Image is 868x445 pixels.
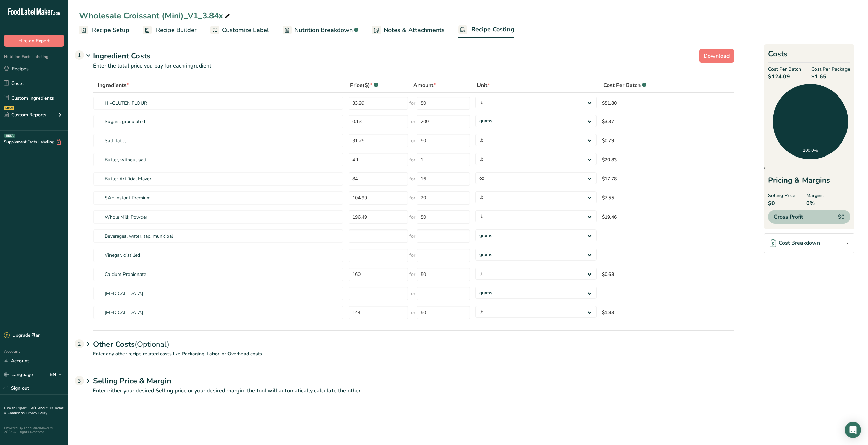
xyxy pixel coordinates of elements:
[768,192,795,199] span: Selling Price
[764,233,854,253] a: Cost Breakdown
[845,422,861,438] div: Open Intercom Messenger
[409,100,415,107] span: for
[4,332,40,339] div: Upgrade Plan
[768,73,801,81] span: $124.09
[26,411,47,415] a: Privacy Policy
[811,73,850,81] span: $1.65
[409,137,415,144] span: for
[471,25,514,34] span: Recipe Costing
[806,199,824,207] span: 0%
[838,213,845,221] span: $0
[768,175,850,189] div: Pricing & Margins
[384,26,445,35] span: Notes & Attachments
[413,81,436,89] span: Amount
[4,426,64,434] div: Powered By FoodLabelMaker © 2025 All Rights Reserved
[92,26,129,35] span: Recipe Setup
[599,188,726,207] td: $7.55
[409,290,415,297] span: for
[75,376,84,385] div: 3
[409,309,415,316] span: for
[98,81,129,89] span: Ingredients
[409,194,415,202] span: for
[477,81,490,89] span: Unit
[806,192,824,199] span: Margins
[409,175,415,182] span: for
[210,23,269,38] a: Customize Label
[768,48,850,63] h2: Costs
[768,199,795,207] span: $0
[599,169,726,188] td: $17.78
[599,207,726,226] td: $19.46
[30,406,38,411] a: FAQ .
[79,23,129,38] a: Recipe Setup
[704,52,730,60] span: Download
[458,22,514,38] a: Recipe Costing
[135,339,170,350] span: (Optional)
[811,65,850,73] span: Cost Per Package
[4,406,28,411] a: Hire an Expert .
[93,330,734,350] div: Other Costs
[4,106,14,110] div: NEW
[79,10,231,22] div: Wholesale Croissant (Mini)_V1_3.84x
[599,93,726,112] td: $51.80
[79,387,734,403] p: Enter either your desired Selling price or your desired margin, the tool will automatically calcu...
[599,131,726,150] td: $0.79
[409,156,415,163] span: for
[143,23,197,38] a: Recipe Builder
[599,112,726,131] td: $3.37
[79,350,734,366] p: Enter any other recipe related costs like Packaging, Labor, or Overhead costs
[770,239,820,247] div: Cost Breakdown
[409,233,415,240] span: for
[4,369,33,381] a: Language
[599,303,726,322] td: $1.83
[372,23,445,38] a: Notes & Attachments
[50,371,64,379] div: EN
[768,65,801,73] span: Cost Per Batch
[222,26,269,35] span: Customize Label
[4,406,64,415] a: Terms & Conditions .
[745,166,766,169] span: Ingredients
[75,339,84,348] div: 2
[774,213,803,221] span: Gross Profit
[409,118,415,125] span: for
[599,265,726,284] td: $0.68
[75,50,84,60] div: 1
[409,271,415,278] span: for
[4,111,46,118] div: Custom Reports
[409,213,415,221] span: for
[283,23,358,38] a: Nutrition Breakdown
[93,375,734,387] h1: Selling Price & Margin
[79,62,734,78] p: Enter the total price you pay for each ingredient
[350,81,378,89] div: Price($)
[409,252,415,259] span: for
[603,81,641,89] span: Cost Per Batch
[599,150,726,169] td: $20.83
[294,26,353,35] span: Nutrition Breakdown
[38,406,54,411] a: About Us .
[4,35,64,47] button: Hire an Expert
[93,50,734,62] div: Ingredient Costs
[699,49,734,63] button: Download
[4,134,15,138] div: BETA
[156,26,197,35] span: Recipe Builder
